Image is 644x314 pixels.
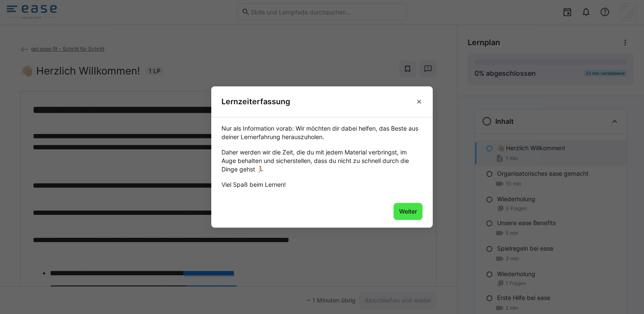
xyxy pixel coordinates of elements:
[394,203,423,220] button: Weiter
[221,124,423,141] div: Nur als Information vorab: Wir möchten dir dabei helfen, das Beste aus deiner Lernerfahrung herau...
[398,207,418,216] span: Weiter
[221,148,423,174] div: Daher werden wir die Zeit, die du mit jedem Material verbringst, im Auge behalten und sicherstell...
[221,180,423,189] div: Viel Spaß beim Lernen!
[221,97,290,106] h3: Lernzeiterfassung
